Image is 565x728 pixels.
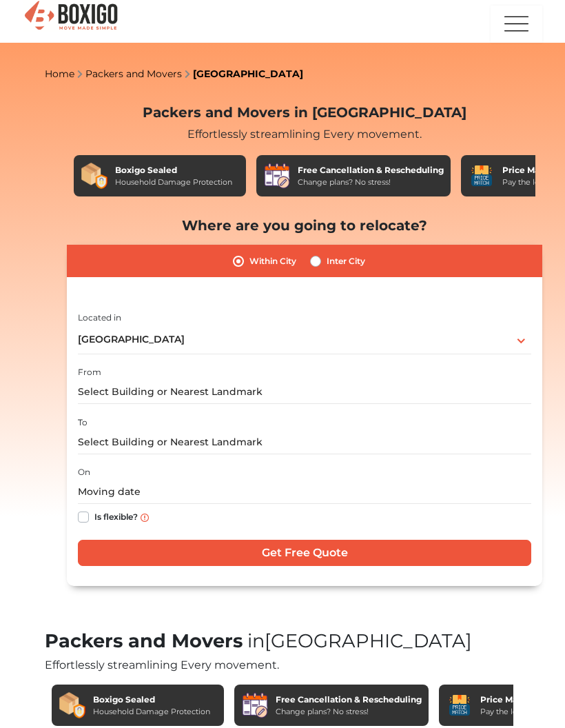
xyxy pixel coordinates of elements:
[59,691,86,719] img: Boxigo Sealed
[502,6,530,43] img: menu
[115,164,232,176] div: Boxigo Sealed
[298,164,444,176] div: Free Cancellation & Rescheduling
[78,480,531,504] input: Moving date
[327,253,365,270] label: Inter City
[247,629,265,652] span: in
[93,694,210,706] div: Boxigo Sealed
[81,162,108,190] img: Boxigo Sealed
[67,126,542,143] div: Effortlessly streamlining Every movement.
[241,691,269,719] img: Free Cancellation & Rescheduling
[78,416,88,429] label: To
[67,217,542,234] h2: Where are you going to relocate?
[276,706,422,718] div: Change plans? No stress!
[85,68,182,80] a: Packers and Movers
[94,509,138,523] label: Is flexible?
[115,176,232,188] div: Household Damage Protection
[249,253,296,270] label: Within City
[45,630,520,653] h1: Packers and Movers
[78,380,531,404] input: Select Building or Nearest Landmark
[468,162,495,190] img: Price Match Guarantee
[446,691,473,719] img: Price Match Guarantee
[78,366,101,378] label: From
[45,658,279,671] span: Effortlessly streamlining Every movement.
[67,104,542,121] h2: Packers and Movers in [GEOGRAPHIC_DATA]
[141,514,149,522] img: info
[78,430,531,454] input: Select Building or Nearest Landmark
[298,176,444,188] div: Change plans? No stress!
[243,629,472,652] span: [GEOGRAPHIC_DATA]
[78,466,90,478] label: On
[276,694,422,706] div: Free Cancellation & Rescheduling
[193,68,303,80] a: [GEOGRAPHIC_DATA]
[45,68,74,80] a: Home
[263,162,291,190] img: Free Cancellation & Rescheduling
[78,540,531,566] input: Get Free Quote
[78,333,185,345] span: [GEOGRAPHIC_DATA]
[78,312,121,324] label: Located in
[93,706,210,718] div: Household Damage Protection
